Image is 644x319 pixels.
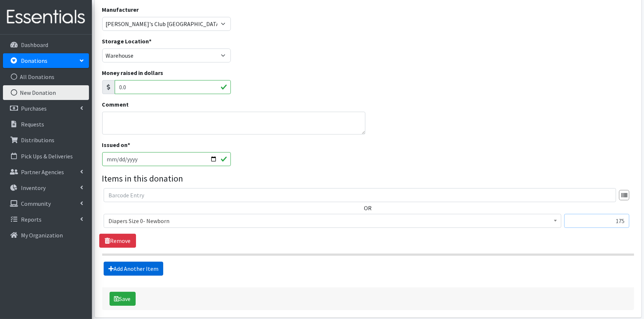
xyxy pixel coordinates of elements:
label: OR [364,204,372,212]
a: Community [3,196,89,211]
label: Issued on [102,140,130,149]
p: Partner Agencies [21,168,64,176]
p: Donations [21,57,47,64]
a: Add Another Item [104,262,163,276]
p: Community [21,200,51,207]
label: Manufacturer [102,5,139,14]
p: Pick Ups & Deliveries [21,153,73,160]
a: Requests [3,117,89,132]
a: Pick Ups & Deliveries [3,149,89,164]
a: Distributions [3,133,89,147]
abbr: required [128,141,130,148]
label: Storage Location [102,37,152,46]
a: Purchases [3,101,89,116]
label: Comment [102,100,129,109]
p: Purchases [21,105,47,112]
input: Barcode Entry [104,188,616,202]
input: Quantity [564,214,629,228]
a: Dashboard [3,37,89,52]
span: Diapers Size 0- Newborn [104,214,561,228]
a: My Organization [3,228,89,243]
a: Remove [99,234,136,248]
p: My Organization [21,232,63,239]
label: Money raised in dollars [102,68,164,77]
p: Distributions [21,136,54,144]
p: Dashboard [21,41,48,49]
a: Reports [3,212,89,227]
p: Inventory [21,184,46,191]
a: New Donation [3,85,89,100]
a: Donations [3,53,89,68]
p: Requests [21,121,44,128]
a: Inventory [3,180,89,195]
span: Diapers Size 0- Newborn [108,216,557,226]
a: All Donations [3,69,89,84]
img: HumanEssentials [3,5,89,29]
p: Reports [21,216,42,223]
a: Partner Agencies [3,165,89,179]
abbr: required [149,37,152,45]
legend: Items in this donation [102,172,634,185]
button: Save [110,292,136,306]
